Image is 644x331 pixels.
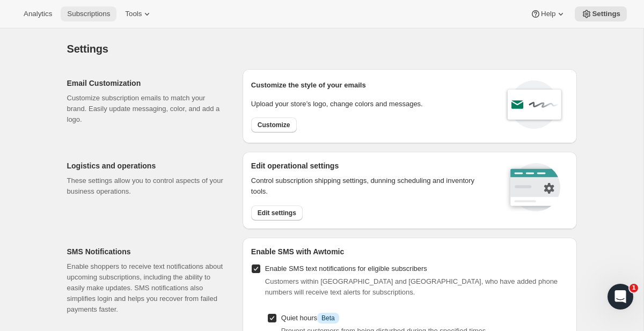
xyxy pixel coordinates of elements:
span: Settings [67,43,108,55]
h2: Enable SMS with Awtomic [251,246,568,257]
p: Control subscription shipping settings, dunning scheduling and inventory tools. [251,175,491,197]
p: Enable shoppers to receive text notifications about upcoming subscriptions, including the ability... [67,261,225,315]
span: Enable SMS text notifications for eligible subscribers [265,264,427,273]
h2: Logistics and operations [67,160,225,171]
button: Edit settings [251,205,303,220]
p: Customize subscription emails to match your brand. Easily update messaging, color, and add a logo. [67,93,225,125]
span: Customize [258,121,290,129]
button: Customize [251,117,297,133]
span: Subscriptions [67,10,110,18]
span: Analytics [24,10,52,18]
button: Tools [119,6,159,21]
span: Tools [125,10,142,18]
button: Subscriptions [61,6,116,21]
h2: Edit operational settings [251,160,491,171]
h2: SMS Notifications [67,246,225,257]
span: Quiet hours [281,314,339,322]
h2: Email Customization [67,78,225,89]
p: Customize the style of your emails [251,80,366,91]
span: Edit settings [258,209,296,217]
button: Analytics [17,6,58,21]
iframe: Intercom live chat [608,284,633,310]
span: Beta [321,314,335,322]
p: These settings allow you to control aspects of your business operations. [67,175,225,197]
span: 1 [630,284,638,292]
span: Settings [592,10,620,18]
span: Customers within [GEOGRAPHIC_DATA] and [GEOGRAPHIC_DATA], who have added phone numbers will recei... [265,277,558,296]
p: Upload your store’s logo, change colors and messages. [251,99,423,109]
button: Help [524,6,573,21]
span: Help [541,10,555,18]
button: Settings [575,6,627,21]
